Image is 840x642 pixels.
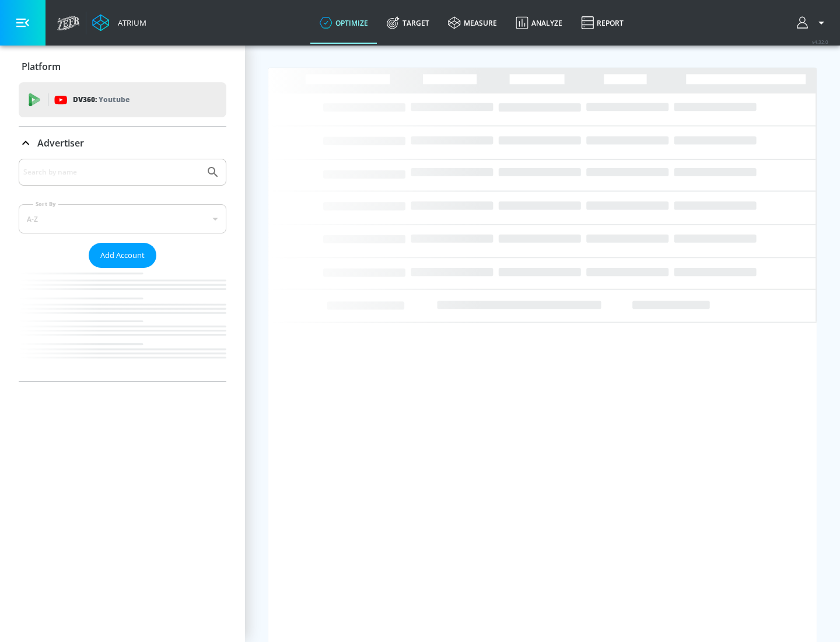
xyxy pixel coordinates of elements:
[23,165,200,180] input: Search by name
[92,14,146,32] a: Atrium
[19,82,226,117] div: DV360: Youtube
[73,93,129,106] p: DV360:
[812,39,828,45] span: v 4.32.0
[99,93,129,106] p: Youtube
[572,2,633,44] a: Report
[439,2,506,44] a: measure
[19,268,226,381] nav: list of Advertiser
[37,137,84,149] p: Advertiser
[310,2,377,44] a: optimize
[377,2,439,44] a: Target
[113,18,146,28] div: Atrium
[22,60,61,73] p: Platform
[506,2,572,44] a: Analyze
[89,243,156,268] button: Add Account
[19,204,226,233] div: A-Z
[33,200,58,208] label: Sort By
[19,159,226,381] div: Advertiser
[19,127,226,159] div: Advertiser
[19,50,226,83] div: Platform
[100,249,145,262] span: Add Account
